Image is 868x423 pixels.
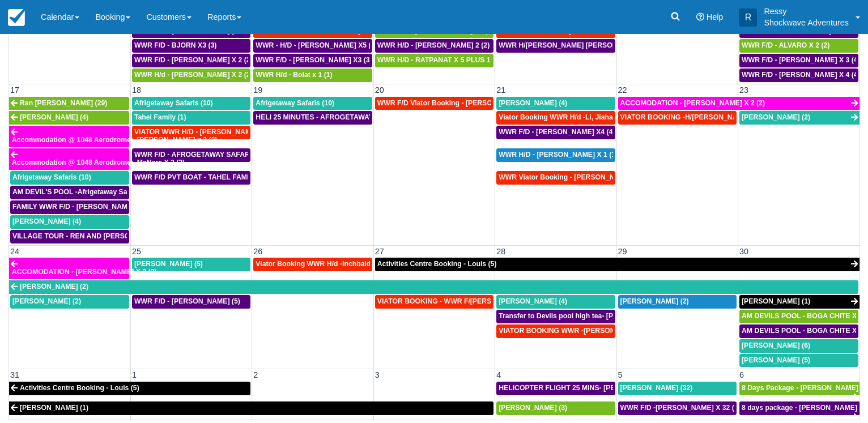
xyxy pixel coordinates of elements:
[12,217,81,225] span: [PERSON_NAME] (4)
[134,151,277,159] span: WWR F/D - AFROGETAWAY SAFARIS X5 (5)
[739,39,858,53] a: WWR F/D - ALVARO X 2 (2)
[496,126,615,139] a: WWR F/D - [PERSON_NAME] X4 (4)
[739,310,858,323] a: AM DEVILS POOL - BOGA CHITE X 1 (1)
[742,356,810,364] span: [PERSON_NAME] (5)
[496,310,615,323] a: Transfer to Devils pool high tea- [PERSON_NAME] X4 (4)
[499,404,567,412] span: [PERSON_NAME] (3)
[9,401,493,415] a: [PERSON_NAME] (1)
[742,56,860,64] span: WWR F/D - [PERSON_NAME] X 3 (4)
[134,41,216,49] span: WWR F/D - BJORN X3 (3)
[132,171,250,185] a: WWR F/D PVT BOAT - TAHEL FAMILY x 5 (1)
[256,113,426,121] span: HELI 25 MINUTES - AFROGETAWAY SAFARIS X5 (5)
[377,99,544,107] span: WWR F/D Viator Booking - [PERSON_NAME] X1 (1)
[620,404,744,412] span: WWR F/D -[PERSON_NAME] X 32 (32)
[256,56,372,64] span: WWR F/D - [PERSON_NAME] X3 (3)
[134,297,240,305] span: WWR F/D - [PERSON_NAME] (5)
[738,370,745,379] span: 6
[252,370,259,379] span: 2
[20,384,139,392] span: Activities Centre Booking - Louis (5)
[618,111,737,125] a: VIATOR BOOKING -H/[PERSON_NAME] X 4 (4)
[9,247,20,256] span: 24
[256,260,453,268] span: Viator Booking WWR H/d -Inchbald [PERSON_NAME] X 4 (4)
[499,41,666,49] span: WWR H/[PERSON_NAME] [PERSON_NAME] X 4 (4)
[496,97,615,110] a: [PERSON_NAME] (4)
[134,173,279,181] span: WWR F/D PVT BOAT - TAHEL FAMILY x 5 (1)
[374,86,385,95] span: 20
[375,258,860,271] a: Activities Centre Booking - Louis (5)
[134,56,253,64] span: WWR F/D - [PERSON_NAME] X 2 (2)
[10,200,129,214] a: FAMILY WWR F/D - [PERSON_NAME] X4 (4)
[495,370,502,379] span: 4
[12,188,163,196] span: AM DEVIL'S POOL -Afrigetaway Safaris X5 (5)
[132,97,250,110] a: Afrigetaway Safaris (10)
[499,113,640,121] span: Viator Booking WWR H/d -Li, Jiahao X 2 (2)
[256,99,334,107] span: Afrigetaway Safaris (10)
[10,186,129,199] a: AM DEVIL'S POOL -Afrigetaway Safaris X5 (5)
[12,203,155,211] span: FAMILY WWR F/D - [PERSON_NAME] X4 (4)
[620,384,693,392] span: [PERSON_NAME] (32)
[132,39,250,53] a: WWR F/D - BJORN X3 (3)
[764,17,849,28] p: Shockwave Adventures
[618,401,737,415] a: WWR F/D -[PERSON_NAME] X 32 (32)
[20,99,107,107] span: Ran [PERSON_NAME] (29)
[618,382,737,395] a: [PERSON_NAME] (32)
[20,404,88,412] span: [PERSON_NAME] (1)
[132,295,250,309] a: WWR F/D - [PERSON_NAME] (5)
[132,258,250,271] a: [PERSON_NAME] (5)
[252,86,263,95] span: 19
[742,113,810,121] span: [PERSON_NAME] (2)
[377,260,497,268] span: Activities Centre Booking - Louis (5)
[739,382,860,395] a: 8 Days Package - [PERSON_NAME] (1)
[12,136,217,144] span: Accommodation @ 1048 Aerodrome - [PERSON_NAME] x 2 (2)
[496,111,615,125] a: Viator Booking WWR H/d -Li, Jiahao X 2 (2)
[12,297,81,305] span: [PERSON_NAME] (2)
[739,295,860,309] a: [PERSON_NAME] (1)
[739,401,860,415] a: 8 days package - [PERSON_NAME] X1 (1)
[131,247,142,256] span: 25
[696,13,704,21] i: Help
[132,54,250,67] a: WWR F/D - [PERSON_NAME] X 2 (2)
[9,126,129,147] a: Accommodation @ 1048 Aerodrome - [PERSON_NAME] x 2 (2)
[9,370,20,379] span: 31
[496,295,615,309] a: [PERSON_NAME] (4)
[9,148,129,170] a: Accommodation @ 1048 Aerodrome - MaNare X 2 (2)
[10,215,129,229] a: [PERSON_NAME] (4)
[496,39,615,53] a: WWR H/[PERSON_NAME] [PERSON_NAME] X 4 (4)
[707,12,724,22] span: Help
[496,171,615,185] a: WWR Viator Booking - [PERSON_NAME] X1 (1)
[131,86,142,95] span: 18
[618,295,737,309] a: [PERSON_NAME] (2)
[375,39,493,53] a: WWR H/D - [PERSON_NAME] 2 (2)
[132,111,250,125] a: Tahel Family (1)
[496,324,615,338] a: VIATOR BOOKING WWR -[PERSON_NAME] X2 (2)
[742,341,810,349] span: [PERSON_NAME] (6)
[132,148,250,162] a: WWR F/D - AFROGETAWAY SAFARIS X5 (5)
[131,370,138,379] span: 1
[618,97,860,110] a: ACCOMODATION - [PERSON_NAME] X 2 (2)
[12,159,185,166] span: Accommodation @ 1048 Aerodrome - MaNare X 2 (2)
[496,401,615,415] a: [PERSON_NAME] (3)
[499,327,662,335] span: VIATOR BOOKING WWR -[PERSON_NAME] X2 (2)
[9,97,129,110] a: Ran [PERSON_NAME] (29)
[9,86,20,95] span: 17
[739,54,858,67] a: WWR F/D - [PERSON_NAME] X 3 (4)
[253,97,372,110] a: Afrigetaway Safaris (10)
[499,297,567,305] span: [PERSON_NAME] (4)
[495,86,507,95] span: 21
[742,71,860,79] span: WWR F/D - [PERSON_NAME] X 4 (4)
[253,39,372,53] a: WWR - H/D - [PERSON_NAME] X5 (5)
[253,69,372,82] a: WWR H/d - Bolat x 1 (1)
[134,99,213,107] span: Afrigetaway Safaris (10)
[132,69,250,82] a: WWR H/d - [PERSON_NAME] X 2 (2)
[496,382,615,395] a: HELICOPTER FLIGHT 25 MINS- [PERSON_NAME] X1 (1)
[499,151,618,159] span: WWR H/D - [PERSON_NAME] X 1 (1)
[134,128,274,136] span: VIATOR WWR H/D - [PERSON_NAME] 3 (3)
[12,173,91,181] span: Afrigetaway Safaris (10)
[9,111,129,125] a: [PERSON_NAME] (4)
[20,113,88,121] span: [PERSON_NAME] (4)
[495,247,507,256] span: 28
[739,8,757,27] div: R
[375,97,493,110] a: WWR F/D Viator Booking - [PERSON_NAME] X1 (1)
[377,297,607,305] span: VIATOR BOOKING - WWR F/[PERSON_NAME], [PERSON_NAME] 4 (4)
[134,113,186,121] span: Tahel Family (1)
